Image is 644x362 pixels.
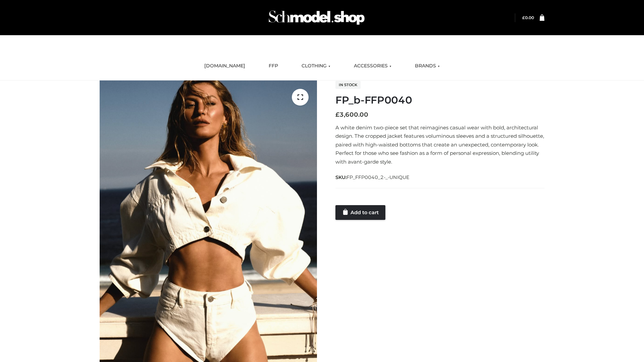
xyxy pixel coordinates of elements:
span: FP_FFP0040_2-_-UNIQUE [346,174,410,180]
bdi: 3,600.00 [335,111,368,118]
a: BRANDS [410,59,445,73]
a: £0.00 [522,15,534,20]
span: £ [522,15,525,20]
a: ACCESSORIES [349,59,396,73]
img: Schmodel Admin 964 [266,4,367,31]
a: CLOTHING [297,59,335,73]
span: SKU: [335,173,410,181]
span: In stock [335,81,361,89]
p: A white denim two-piece set that reimagines casual wear with bold, architectural design. The crop... [335,123,544,166]
bdi: 0.00 [522,15,534,20]
span: £ [335,111,339,118]
h1: FP_b-FFP0040 [335,94,544,106]
a: FFP [264,59,283,73]
a: [DOMAIN_NAME] [199,59,250,73]
a: Add to cart [335,205,385,220]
